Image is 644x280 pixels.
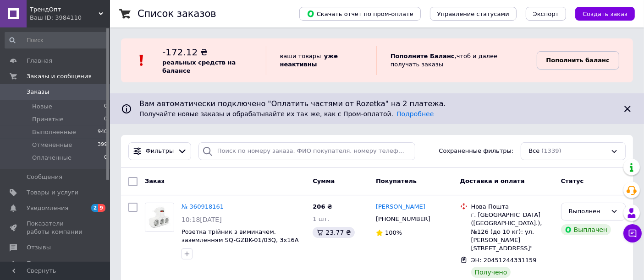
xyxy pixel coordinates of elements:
[307,10,413,18] span: Скачать отчет по пром-оплате
[27,188,78,197] span: Товары и услуги
[198,142,415,160] input: Поиск по номеру заказа, ФИО покупателя, номеру телефона, Email, номеру накладной
[98,204,105,212] span: 9
[376,203,425,211] a: [PERSON_NAME]
[32,115,64,124] span: Принятые
[528,147,539,156] span: Все
[299,7,421,21] button: Скачать отчет по пром-оплате
[471,211,554,253] div: г. [GEOGRAPHIC_DATA] ([GEOGRAPHIC_DATA].), №126 (до 10 кг): ул. [PERSON_NAME][STREET_ADDRESS]"
[104,102,107,111] span: 0
[575,7,635,21] button: Создать заказ
[430,7,517,21] button: Управление статусами
[313,227,354,238] div: 23.77 ₴
[98,141,107,149] span: 399
[162,47,208,58] span: -172.12 ₴
[135,54,149,67] img: :exclamation:
[32,154,72,162] span: Оплаченные
[313,203,332,210] span: 206 ₴
[32,102,52,111] span: Новые
[376,178,417,184] span: Покупатель
[391,53,455,59] b: Пополните Баланс
[533,11,559,17] span: Экспорт
[623,224,642,242] button: Чат с покупателем
[27,88,49,96] span: Заказы
[145,178,165,184] span: Заказ
[526,7,566,21] button: Экспорт
[471,203,554,211] div: Нова Пошта
[541,147,561,154] span: (1339)
[104,154,107,162] span: 0
[139,110,434,118] span: Получайте новые заказы и обрабатывайте их так же, как с Пром-оплатой.
[583,11,627,17] span: Создать заказ
[266,46,376,75] div: ваши товары
[439,147,514,156] span: Сохраненные фильтры:
[471,267,511,278] div: Получено
[27,173,62,181] span: Сообщения
[5,32,108,48] input: Поиск
[437,11,509,17] span: Управление статусами
[396,110,434,118] a: Подробнее
[146,147,174,156] span: Фильтры
[546,57,610,64] b: Пополнить баланс
[27,243,51,252] span: Отзывы
[27,220,85,236] span: Показатели работы компании
[374,213,432,225] div: [PHONE_NUMBER]
[162,59,236,74] b: реальных средств на балансе
[182,203,224,210] a: № 360918161
[385,229,402,236] span: 100%
[139,99,615,109] span: Вам автоматически подключено "Оплатить частями от Rozetka" на 2 платежа.
[32,141,72,149] span: Отмененные
[30,14,110,22] div: Ваш ID: 3984110
[460,178,525,184] span: Доставка и оплата
[471,257,537,264] span: ЭН: 20451244331159
[27,259,64,268] span: Покупатели
[182,228,299,252] a: Розетка трійник з вимикачем, заземленням SQ-GZBK-01/03Q, 3x16A 250V~Max, 3500W, White, Q50
[566,10,635,17] a: Создать заказ
[91,204,99,212] span: 2
[138,8,216,19] h1: Список заказов
[561,224,611,235] div: Выплачен
[561,178,584,184] span: Статус
[27,204,68,212] span: Уведомления
[27,72,92,81] span: Заказы и сообщения
[30,5,99,14] span: ТрендОпт
[104,115,107,124] span: 0
[313,178,335,184] span: Сумма
[27,57,52,65] span: Главная
[569,207,607,216] div: Выполнен
[145,203,174,232] img: Фото товару
[376,46,537,75] div: , чтоб и далее получать заказы
[32,128,76,136] span: Выполненные
[537,51,619,70] a: Пополнить баланс
[145,203,174,232] a: Фото товару
[98,128,107,136] span: 940
[313,215,329,222] span: 1 шт.
[182,216,222,223] span: 10:18[DATE]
